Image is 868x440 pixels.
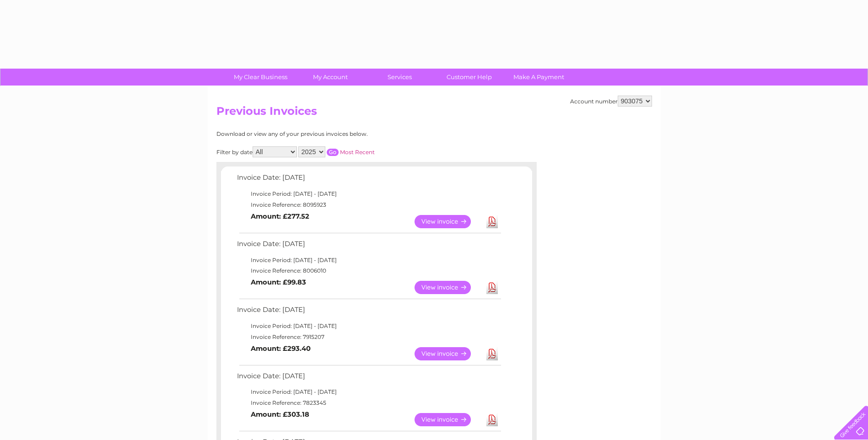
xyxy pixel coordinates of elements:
[235,265,502,276] td: Invoice Reference: 8006010
[235,397,502,408] td: Invoice Reference: 7823345
[216,146,457,157] div: Filter by date
[415,281,482,294] a: View
[486,215,498,228] a: Download
[235,332,502,343] td: Invoice Reference: 7915207
[223,69,298,86] a: My Clear Business
[501,69,577,86] a: Make A Payment
[415,215,482,228] a: View
[292,69,368,86] a: My Account
[235,370,502,387] td: Invoice Date: [DATE]
[235,172,502,188] td: Invoice Date: [DATE]
[415,347,482,360] a: View
[340,149,375,156] a: Most Recent
[362,69,437,86] a: Services
[235,199,502,210] td: Invoice Reference: 8095923
[486,413,498,426] a: Download
[486,281,498,294] a: Download
[235,304,502,321] td: Invoice Date: [DATE]
[251,410,309,419] b: Amount: £303.18
[431,69,507,86] a: Customer Help
[415,413,482,426] a: View
[235,238,502,255] td: Invoice Date: [DATE]
[251,344,311,353] b: Amount: £293.40
[216,131,457,137] div: Download or view any of your previous invoices below.
[570,96,652,107] div: Account number
[486,347,498,360] a: Download
[235,188,502,199] td: Invoice Period: [DATE] - [DATE]
[216,105,652,122] h2: Previous Invoices
[251,278,306,286] b: Amount: £99.83
[251,212,309,220] b: Amount: £277.52
[235,386,502,397] td: Invoice Period: [DATE] - [DATE]
[235,255,502,266] td: Invoice Period: [DATE] - [DATE]
[235,321,502,332] td: Invoice Period: [DATE] - [DATE]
